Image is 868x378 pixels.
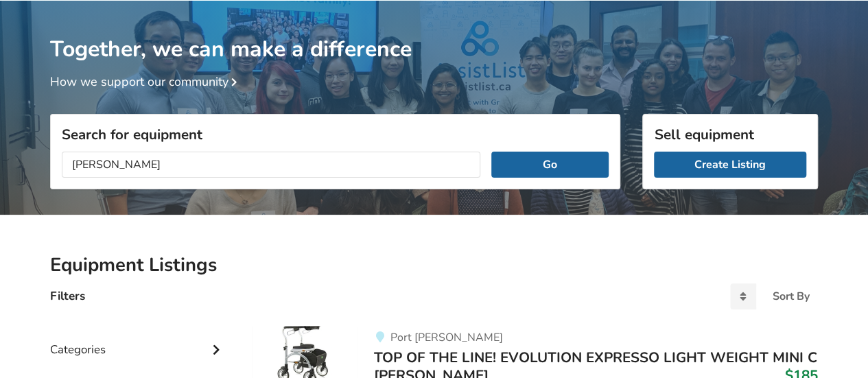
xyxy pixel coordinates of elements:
h4: Filters [50,288,85,304]
h3: Sell equipment [654,126,806,143]
a: How we support our community [50,73,242,90]
h3: Search for equipment [62,126,609,143]
div: Sort By [773,291,810,302]
a: Create Listing [654,152,806,178]
h2: Equipment Listings [50,253,818,277]
button: Go [491,152,609,178]
h1: Together, we can make a difference [50,1,818,63]
span: Port [PERSON_NAME] [390,330,502,345]
div: Categories [50,315,226,364]
input: I am looking for... [62,152,480,178]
